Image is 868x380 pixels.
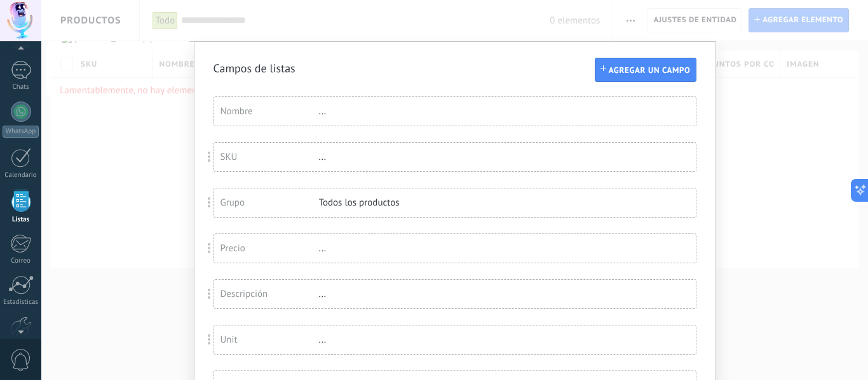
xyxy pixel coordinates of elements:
button: Agregar un campo [595,58,696,82]
div: Nombre [220,105,319,117]
div: Estadísticas [3,298,39,306]
div: Dominio [67,75,97,83]
div: Calendario [3,171,39,180]
div: SKU [220,151,319,163]
div: Descripción [220,288,319,300]
div: Palabras clave [153,75,200,83]
img: website_grey.svg [20,33,31,43]
img: tab_keywords_by_traffic_grey.svg [139,74,149,84]
div: Todos los productos [319,197,402,209]
div: WhatsApp [3,126,39,138]
div: Campos de listas [214,61,696,75]
div: Unit [220,334,319,346]
div: ... [319,151,402,163]
div: ... [319,242,402,254]
div: Correo [3,257,39,265]
div: ... [319,288,402,300]
div: ... [319,105,402,117]
div: Chats [3,83,39,91]
span: Agregar un campo [609,66,691,75]
div: Grupo [220,197,319,209]
div: Precio [220,242,319,254]
div: Listas [3,216,39,224]
img: tab_domain_overview_orange.svg [53,74,64,84]
img: logo_orange.svg [20,20,31,30]
div: v 4.0.25 [36,20,62,30]
div: ... [319,334,402,346]
div: [PERSON_NAME]: [DOMAIN_NAME] [33,33,182,43]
